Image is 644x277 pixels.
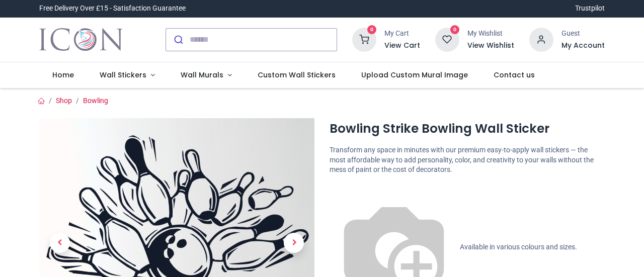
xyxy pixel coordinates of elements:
[168,62,245,88] a: Wall Murals
[166,29,190,51] button: Submit
[450,25,460,35] sup: 0
[50,233,70,253] span: Previous
[467,29,514,39] div: My Wishlist
[575,4,605,14] a: Trustpilot
[284,233,304,253] span: Next
[384,29,420,39] div: My Cart
[494,70,535,80] span: Contact us
[258,70,336,80] span: Custom Wall Stickers
[561,29,605,39] div: Guest
[561,41,605,51] a: My Account
[330,120,605,137] h1: Bowling Strike Bowling Wall Sticker
[83,97,108,105] a: Bowling
[367,25,377,35] sup: 0
[361,70,468,80] span: Upload Custom Mural Image
[330,145,605,175] p: Transform any space in minutes with our premium easy-to-apply wall stickers — the most affordable...
[467,41,514,51] a: View Wishlist
[460,243,577,251] span: Available in various colours and sizes.
[39,26,122,54] img: Icon Wall Stickers
[384,41,420,51] a: View Cart
[39,4,186,14] div: Free Delivery Over £15 - Satisfaction Guarantee
[181,70,223,80] span: Wall Murals
[87,62,168,88] a: Wall Stickers
[352,35,376,43] a: 0
[52,70,74,80] span: Home
[100,70,146,80] span: Wall Stickers
[39,26,122,54] a: Logo of Icon Wall Stickers
[435,35,459,43] a: 0
[56,97,72,105] a: Shop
